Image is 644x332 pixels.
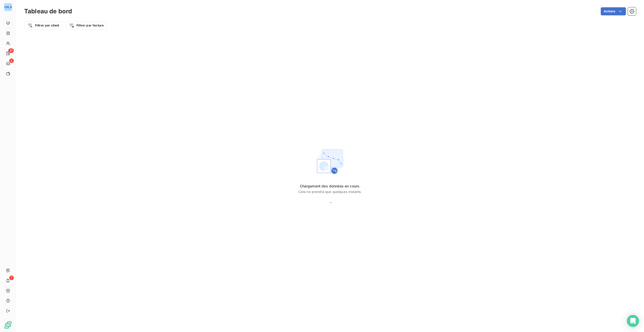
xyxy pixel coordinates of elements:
button: Filtrer par facture [66,21,107,29]
span: Cela ne prendra que quelques instants. [298,190,362,194]
span: 21 [8,48,14,53]
div: [PERSON_NAME] [4,3,12,11]
span: 2 [9,58,14,63]
button: Filtrer par client [24,21,63,29]
img: Logo LeanPay [4,321,12,329]
div: Open Intercom Messenger [627,315,639,327]
h3: Tableau de bord [24,7,72,16]
img: First time [314,145,346,178]
span: 1 [9,276,14,280]
span: Chargement des données en cours. [298,184,362,189]
button: Actions [601,7,626,15]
